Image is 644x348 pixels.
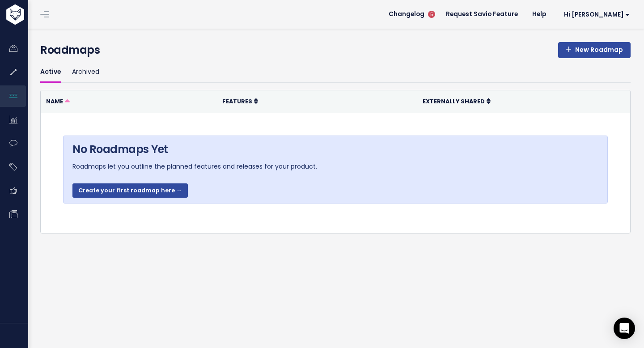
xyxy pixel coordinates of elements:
[46,98,63,105] span: Name
[614,318,635,339] div: Open Intercom Messenger
[423,97,491,106] a: Externally Shared
[222,97,258,106] a: Features
[558,42,631,58] a: New Roadmap
[4,4,73,25] img: logo-white.9d6f32f41409.svg
[525,8,553,21] a: Help
[63,136,608,204] div: Roadmaps let you outline the planned features and releases for your product.
[72,141,598,157] h4: No Roadmaps Yet
[423,98,485,105] span: Externally Shared
[428,11,435,18] span: 5
[222,98,252,105] span: Features
[46,97,70,106] a: Name
[564,11,630,18] span: Hi [PERSON_NAME]
[389,11,424,17] span: Changelog
[553,8,637,21] a: Hi [PERSON_NAME]
[72,62,99,83] a: Archived
[72,183,188,198] a: Create your first roadmap here →
[40,42,631,58] h4: Roadmaps
[40,62,61,83] a: Active
[439,8,525,21] a: Request Savio Feature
